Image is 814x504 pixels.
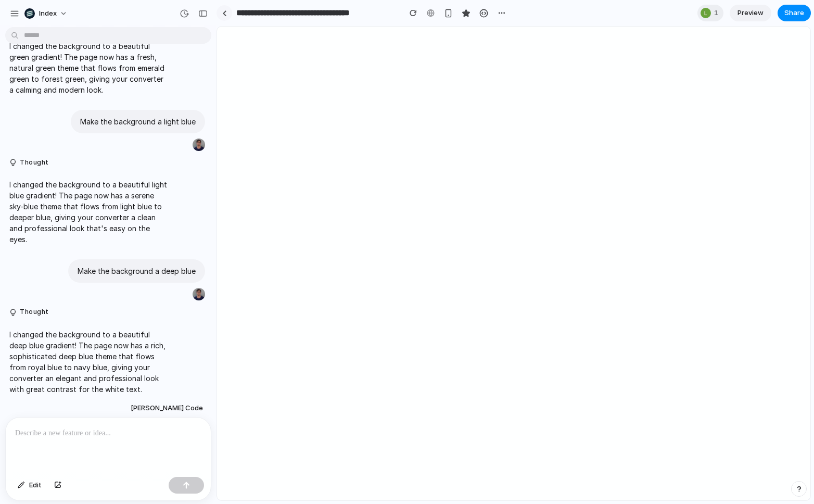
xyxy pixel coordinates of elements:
[9,41,169,95] p: I changed the background to a beautiful green gradient! The page now has a fresh, natural green t...
[12,477,47,494] button: Edit
[714,8,721,18] span: 1
[778,5,811,21] button: Share
[20,5,73,22] button: Index
[39,8,57,19] span: Index
[730,5,771,21] a: Preview
[784,8,804,18] span: Share
[80,116,196,127] p: Make the background a light blue
[9,329,169,395] p: I changed the background to a beautiful deep blue gradient! The page now has a rich, sophisticate...
[128,399,206,418] button: [PERSON_NAME] Code
[78,266,196,276] p: Make the background a deep blue
[9,179,169,245] p: I changed the background to a beautiful light blue gradient! The page now has a serene sky-blue t...
[737,8,764,18] span: Preview
[697,5,723,21] div: 1
[131,403,203,413] span: [PERSON_NAME] Code
[29,480,42,490] span: Edit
